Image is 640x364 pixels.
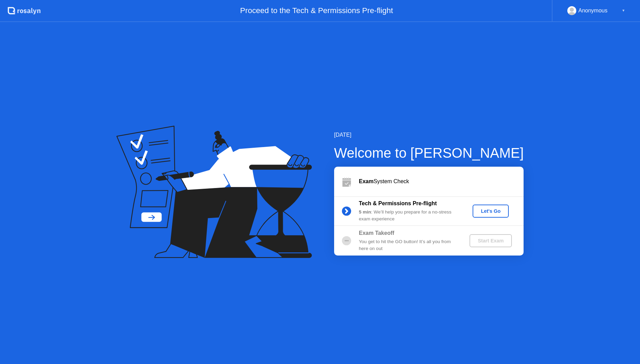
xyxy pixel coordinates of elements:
[334,143,524,163] div: Welcome to [PERSON_NAME]
[469,234,512,247] button: Start Exam
[475,208,506,214] div: Let's Go
[359,200,437,206] b: Tech & Permissions Pre-flight
[334,131,524,139] div: [DATE]
[472,238,509,243] div: Start Exam
[359,209,458,223] div: : We’ll help you prepare for a no-stress exam experience
[359,238,458,252] div: You get to hit the GO button! It’s all you from here on out
[578,6,608,15] div: Anonymous
[359,230,394,236] b: Exam Takeoff
[359,177,524,186] div: System Check
[359,178,374,184] b: Exam
[622,6,625,15] div: ▼
[473,205,509,218] button: Let's Go
[359,209,371,215] b: 5 min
